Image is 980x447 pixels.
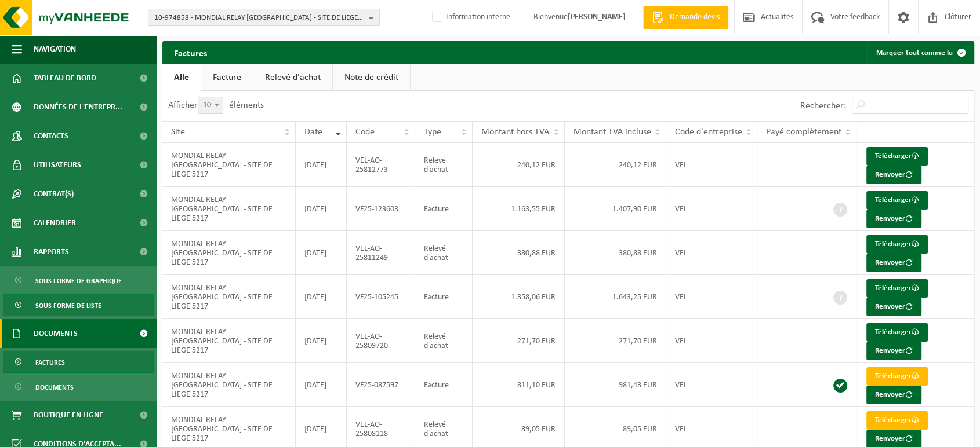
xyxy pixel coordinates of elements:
td: 981,43 EUR [565,363,666,407]
span: Site [171,127,185,137]
a: Facture [201,64,253,91]
a: Télécharger [866,235,928,254]
td: 380,88 EUR [565,231,666,275]
td: 380,88 EUR [473,231,565,275]
span: Documents [35,376,74,398]
td: 1.643,25 EUR [565,275,666,319]
td: [DATE] [296,187,347,231]
td: 271,70 EUR [565,319,666,363]
span: Tableau de bord [34,64,96,93]
a: Sous forme de graphique [3,269,154,291]
span: Payé complètement [766,127,841,137]
a: Télécharger [866,191,928,210]
td: [DATE] [296,319,347,363]
button: Renvoyer [866,342,921,360]
button: Renvoyer [866,166,921,184]
td: 1.358,06 EUR [473,275,565,319]
button: 10-974858 - MONDIAL RELAY [GEOGRAPHIC_DATA] - SITE DE LIEGE 5217 - [GEOGRAPHIC_DATA] [148,9,380,26]
td: VEL [666,275,757,319]
td: [DATE] [296,275,347,319]
a: Alle [162,64,201,91]
a: Télécharger [866,279,928,298]
td: VF25-105245 [347,275,415,319]
span: Données de l'entrepr... [34,93,122,122]
td: MONDIAL RELAY [GEOGRAPHIC_DATA] - SITE DE LIEGE 5217 [162,275,296,319]
a: Télécharger [866,367,928,386]
button: Renvoyer [866,210,921,228]
strong: [PERSON_NAME] [568,13,626,21]
td: VEL-AO-25811249 [347,231,415,275]
label: Rechercher: [800,101,846,111]
h2: Factures [162,41,219,64]
button: Renvoyer [866,386,921,404]
td: VEL-AO-25812773 [347,143,415,187]
td: VEL [666,231,757,275]
td: VF25-123603 [347,187,415,231]
td: 811,10 EUR [473,363,565,407]
td: [DATE] [296,363,347,407]
button: Renvoyer [866,298,921,316]
td: VEL [666,363,757,407]
span: Rapports [34,237,69,266]
span: Contacts [34,122,68,151]
span: Contrat(s) [34,179,74,208]
td: Relevé d'achat [415,143,473,187]
td: Relevé d'achat [415,231,473,275]
span: 10-974858 - MONDIAL RELAY [GEOGRAPHIC_DATA] - SITE DE LIEGE 5217 - [GEOGRAPHIC_DATA] [154,9,364,27]
span: Code [355,127,375,137]
td: MONDIAL RELAY [GEOGRAPHIC_DATA] - SITE DE LIEGE 5217 [162,231,296,275]
span: Montant hors TVA [481,127,549,137]
td: MONDIAL RELAY [GEOGRAPHIC_DATA] - SITE DE LIEGE 5217 [162,363,296,407]
span: Sous forme de liste [35,295,101,317]
a: Télécharger [866,411,928,430]
label: Information interne [430,9,510,26]
a: Télécharger [866,147,928,166]
td: 1.163,55 EUR [473,187,565,231]
td: [DATE] [296,143,347,187]
a: Factures [3,351,154,373]
td: [DATE] [296,231,347,275]
td: 1.407,90 EUR [565,187,666,231]
td: 240,12 EUR [565,143,666,187]
td: VEL [666,187,757,231]
span: Sous forme de graphique [35,270,122,292]
button: Renvoyer [866,254,921,272]
a: Documents [3,376,154,398]
td: VEL-AO-25809720 [347,319,415,363]
a: Relevé d'achat [253,64,332,91]
span: Boutique en ligne [34,401,103,430]
span: Navigation [34,35,76,64]
a: Télécharger [866,323,928,342]
td: Facture [415,275,473,319]
td: Relevé d'achat [415,319,473,363]
td: MONDIAL RELAY [GEOGRAPHIC_DATA] - SITE DE LIEGE 5217 [162,187,296,231]
td: Facture [415,187,473,231]
td: VEL [666,319,757,363]
a: Note de crédit [333,64,410,91]
span: Montant TVA incluse [574,127,651,137]
td: VF25-087597 [347,363,415,407]
span: Date [304,127,322,137]
a: Sous forme de liste [3,294,154,316]
span: 10 [198,97,223,113]
span: Utilisateurs [34,151,81,179]
button: Marquer tout comme lu [867,41,973,64]
a: Demande devis [643,6,728,29]
td: 271,70 EUR [473,319,565,363]
td: Facture [415,363,473,407]
td: MONDIAL RELAY [GEOGRAPHIC_DATA] - SITE DE LIEGE 5217 [162,319,296,363]
span: Demande devis [667,12,723,23]
span: Type [424,127,441,137]
span: Factures [35,351,65,373]
span: Calendrier [34,208,76,237]
span: 10 [198,97,223,114]
td: MONDIAL RELAY [GEOGRAPHIC_DATA] - SITE DE LIEGE 5217 [162,143,296,187]
span: Code d'entreprise [675,127,742,137]
td: 240,12 EUR [473,143,565,187]
span: Documents [34,319,78,348]
label: Afficher éléments [168,101,264,110]
td: VEL [666,143,757,187]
